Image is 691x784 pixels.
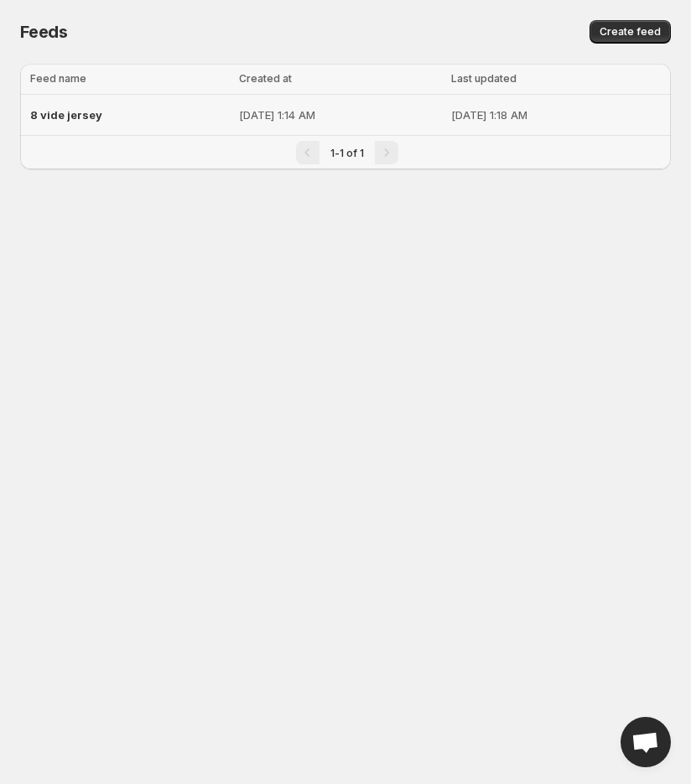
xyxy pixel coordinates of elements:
[30,108,102,122] span: 8 vide jersey
[30,72,86,85] span: Feed name
[239,106,441,123] p: [DATE] 1:14 AM
[330,147,364,159] span: 1-1 of 1
[600,25,661,39] span: Create feed
[590,20,671,44] button: Create feed
[451,72,517,85] span: Last updated
[451,106,661,123] p: [DATE] 1:18 AM
[20,22,68,42] span: Feeds
[621,717,671,767] a: Open chat
[20,135,671,169] nav: Pagination
[239,72,292,85] span: Created at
